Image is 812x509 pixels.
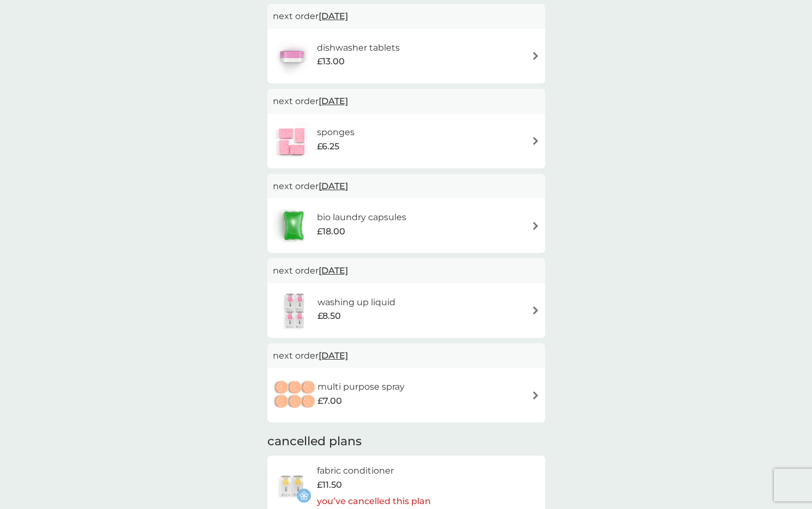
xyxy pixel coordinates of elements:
[317,464,431,478] h6: fabric conditioner
[319,260,348,281] span: [DATE]
[532,391,540,399] img: arrow right
[273,179,540,193] p: next order
[319,175,348,197] span: [DATE]
[319,5,348,27] span: [DATE]
[319,345,348,366] span: [DATE]
[532,52,540,60] img: arrow right
[317,41,400,55] h6: dishwasher tablets
[318,380,405,394] h6: multi purpose spray
[273,467,311,505] img: fabric conditioner
[532,306,540,314] img: arrow right
[317,54,345,69] span: £13.00
[273,349,540,363] p: next order
[318,394,342,408] span: £7.00
[273,94,540,108] p: next order
[317,478,342,492] span: £11.50
[532,137,540,145] img: arrow right
[317,225,345,239] span: £18.00
[318,309,341,323] span: £8.50
[273,122,311,160] img: sponges
[273,37,311,75] img: dishwasher tablets
[273,292,318,330] img: washing up liquid
[532,222,540,230] img: arrow right
[267,433,545,450] h2: cancelled plans
[273,207,314,245] img: bio laundry capsules
[317,210,406,225] h6: bio laundry capsules
[318,295,395,310] h6: washing up liquid
[317,140,339,154] span: £6.25
[317,494,431,508] p: you’ve cancelled this plan
[273,376,318,414] img: multi purpose spray
[273,9,540,23] p: next order
[273,264,540,278] p: next order
[317,125,355,140] h6: sponges
[319,90,348,112] span: [DATE]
